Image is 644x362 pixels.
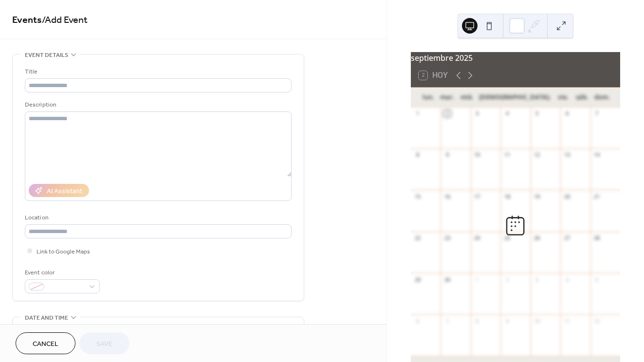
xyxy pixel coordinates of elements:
div: 3 [474,110,481,117]
div: 14 [593,151,601,159]
div: 5 [593,276,601,283]
span: Event details [25,50,68,60]
button: Cancel [16,332,75,354]
div: 12 [534,151,541,159]
div: 6 [414,317,421,325]
div: 30 [443,276,451,283]
div: 16 [443,193,451,200]
div: Event color [25,268,98,278]
div: 9 [503,317,511,325]
div: 3 [534,276,541,283]
div: 25 [503,235,511,242]
div: 1 [474,276,481,283]
div: 1 [414,110,421,117]
div: 8 [414,151,421,159]
div: 6 [563,110,570,117]
a: Events [12,11,42,30]
div: vie. [553,88,573,107]
div: 10 [534,317,541,325]
div: Title [25,67,290,77]
div: lun. [419,88,438,107]
div: 17 [474,193,481,200]
div: 13 [563,151,570,159]
div: 28 [593,235,601,242]
div: 21 [593,193,601,200]
span: Cancel [33,339,58,349]
div: mié. [457,88,477,107]
div: 26 [534,235,541,242]
div: 12 [593,317,601,325]
div: 24 [474,235,481,242]
div: [DEMOGRAPHIC_DATA]. [477,88,553,107]
div: 9 [443,151,451,159]
div: 11 [503,151,511,159]
div: 23 [443,235,451,242]
div: 2 [503,276,511,283]
div: septiembre 2025 [411,52,620,64]
div: 4 [563,276,570,283]
span: Link to Google Maps [37,247,90,257]
div: 20 [563,193,570,200]
div: 8 [474,317,481,325]
div: Location [25,213,290,223]
div: 7 [443,317,451,325]
div: 18 [503,193,511,200]
div: 22 [414,235,421,242]
div: 10 [474,151,481,159]
div: sáb. [572,88,592,107]
div: 15 [414,193,421,200]
div: 7 [593,110,601,117]
div: 4 [503,110,511,117]
span: / Add Event [42,11,88,30]
span: Date and time [25,313,68,323]
div: 11 [563,317,570,325]
div: 5 [534,110,541,117]
div: 29 [414,276,421,283]
div: dom. [592,88,612,107]
div: 27 [563,235,570,242]
div: 2 [443,110,451,117]
div: mar. [438,88,457,107]
div: 19 [534,193,541,200]
div: Description [25,100,290,110]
